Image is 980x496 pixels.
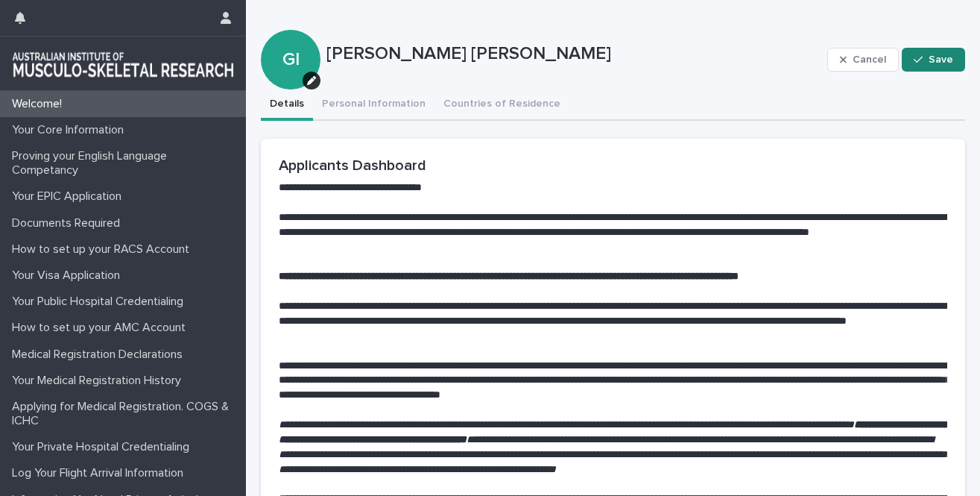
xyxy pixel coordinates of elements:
[313,90,434,121] button: Personal Information
[6,269,132,283] p: Your Visa Application
[279,157,947,175] h2: Applicants Dashboard
[6,149,246,178] p: Proving your English Language Competancy
[6,466,195,480] p: Log Your Flight Arrival Information
[6,348,195,362] p: Medical Registration Declarations
[827,48,899,72] button: Cancel
[326,43,821,65] p: [PERSON_NAME] [PERSON_NAME]
[6,295,195,309] p: Your Public Hospital Credentialing
[6,242,201,257] p: How to set up your RACS Account
[6,189,133,204] p: Your EPIC Application
[853,54,886,65] span: Cancel
[6,123,136,137] p: Your Core Information
[929,54,953,65] span: Save
[6,400,246,428] p: Applying for Medical Registration. COGS & ICHC
[6,374,193,388] p: Your Medical Registration History
[261,90,313,121] button: Details
[12,48,234,78] img: 1xcjEmqDTcmQhduivVBy
[6,321,197,335] p: How to set up your AMC Account
[6,97,74,111] p: Welcome!
[6,440,201,454] p: Your Private Hospital Credentialing
[6,216,132,230] p: Documents Required
[902,48,965,72] button: Save
[434,90,569,121] button: Countries of Residence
